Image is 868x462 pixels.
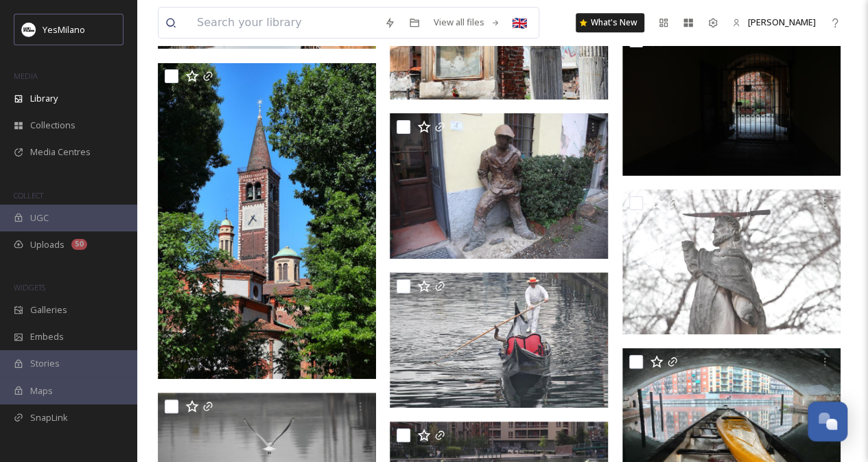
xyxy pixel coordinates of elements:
[427,9,507,36] a: View all files
[30,146,91,159] span: Media Centres
[14,190,43,200] span: COLLECT
[30,384,53,397] span: Maps
[30,357,60,370] span: Stories
[390,273,608,408] img: fotoperGiacomo20.jpg
[390,113,608,259] img: fotoperGiacomo12.JPG
[71,239,87,250] div: 50
[622,27,841,176] img: fotoperGiacomo16.jpg
[43,23,85,36] span: YesMilano
[622,189,841,334] img: fotoperGiacomo13.JPG
[30,303,67,316] span: Galleries
[576,13,644,32] a: What's New
[14,71,38,81] span: MEDIA
[748,16,816,28] span: [PERSON_NAME]
[158,63,376,380] img: fotoperGiacomo18.jpg
[190,8,377,38] input: Search your library
[30,411,68,424] span: SnapLink
[30,119,75,132] span: Collections
[808,402,847,441] button: Open Chat
[22,23,36,36] img: Logo%20YesMilano%40150x.png
[507,10,532,35] div: 🇬🇧
[30,238,64,251] span: Uploads
[30,211,49,224] span: UGC
[30,330,64,343] span: Embeds
[725,9,823,36] a: [PERSON_NAME]
[14,282,45,292] span: WIDGETS
[30,92,58,105] span: Library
